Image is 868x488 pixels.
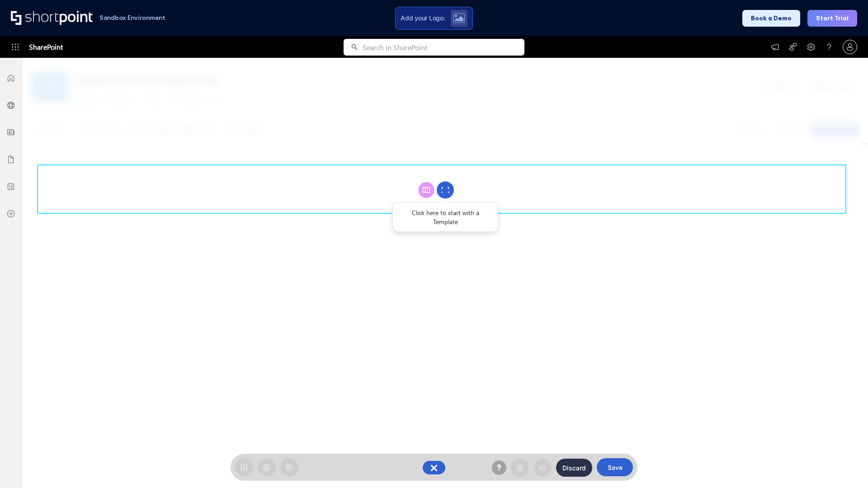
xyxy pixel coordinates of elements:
[742,10,800,27] button: Book a Demo
[29,36,63,58] span: SharePoint
[823,445,868,488] iframe: Chat Widget
[99,15,165,20] h1: Sandbox Environment
[363,39,524,56] input: Search in SharePoint
[597,458,633,476] button: Save
[556,459,592,477] button: Discard
[401,14,445,22] span: Add your Logo:
[453,13,465,23] img: Upload logo
[807,10,857,27] button: Start Trial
